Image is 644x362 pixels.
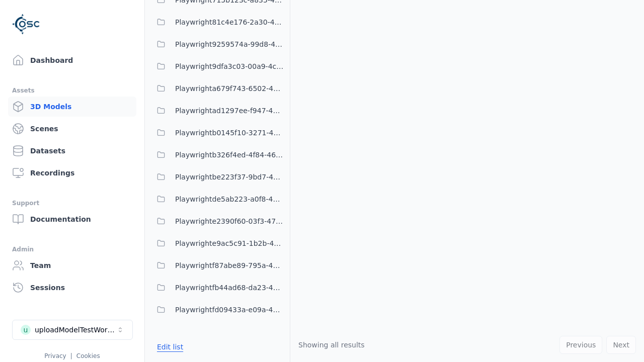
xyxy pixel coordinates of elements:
[175,282,284,294] span: Playwrightfb44ad68-da23-4d2e-bdbe-6e902587d381
[21,325,31,335] div: u
[8,141,136,161] a: Datasets
[151,12,284,32] button: Playwright81c4e176-2a30-4da1-8eed-eab258023260
[12,197,132,209] div: Support
[8,255,136,276] a: Team
[151,255,284,276] button: Playwrightf87abe89-795a-4558-b272-1516c46e3a97
[151,278,284,298] button: Playwrightfb44ad68-da23-4d2e-bdbe-6e902587d381
[175,60,284,72] span: Playwright9dfa3c03-00a9-4ca2-9f4b-f0b1cd927ec8
[175,237,284,249] span: Playwrighte9ac5c91-1b2b-4bc1-b5a3-a4be549dee4f
[175,127,284,139] span: Playwrightb0145f10-3271-4988-8f00-c1dd5f4788d5
[44,352,66,359] a: Privacy
[175,171,284,183] span: Playwrightbe223f37-9bd7-42c0-9717-b27ce4fe665d
[8,97,136,117] a: 3D Models
[35,325,116,335] div: uploadModelTestWorkspace
[151,123,284,143] button: Playwrightb0145f10-3271-4988-8f00-c1dd5f4788d5
[175,304,284,316] span: Playwrightfd09433a-e09a-46f2-a8d1-9ed2645adf93
[298,341,365,349] span: Showing all results
[12,243,132,255] div: Admin
[8,209,136,229] a: Documentation
[175,38,284,50] span: Playwright9259574a-99d8-4589-8e4f-773eb3ccbbb2
[151,300,284,320] button: Playwrightfd09433a-e09a-46f2-a8d1-9ed2645adf93
[175,82,284,95] span: Playwrighta679f743-6502-4593-9ef9-45d94dfc9c2e
[8,278,136,298] a: Sessions
[151,78,284,99] button: Playwrighta679f743-6502-4593-9ef9-45d94dfc9c2e
[151,145,284,165] button: Playwrightb326f4ed-4f84-461a-849b-8d9f022e0dbd
[151,101,284,121] button: Playwrightad1297ee-f947-4018-9655-e35ce08a90c6
[151,189,284,209] button: Playwrightde5ab223-a0f8-4a97-be4c-ac610507c281
[151,167,284,187] button: Playwrightbe223f37-9bd7-42c0-9717-b27ce4fe665d
[175,105,284,117] span: Playwrightad1297ee-f947-4018-9655-e35ce08a90c6
[151,338,189,356] button: Edit list
[175,215,284,227] span: Playwrighte2390f60-03f3-479d-b54a-66d59fed9540
[151,211,284,231] button: Playwrighte2390f60-03f3-479d-b54a-66d59fed9540
[175,259,284,271] span: Playwrightf87abe89-795a-4558-b272-1516c46e3a97
[151,233,284,253] button: Playwrighte9ac5c91-1b2b-4bc1-b5a3-a4be549dee4f
[12,10,40,38] img: Logo
[151,34,284,54] button: Playwright9259574a-99d8-4589-8e4f-773eb3ccbbb2
[76,352,100,359] a: Cookies
[12,320,133,340] button: Select a workspace
[8,163,136,183] a: Recordings
[70,352,72,359] span: |
[12,84,132,97] div: Assets
[175,149,284,161] span: Playwrightb326f4ed-4f84-461a-849b-8d9f022e0dbd
[151,56,284,76] button: Playwright9dfa3c03-00a9-4ca2-9f4b-f0b1cd927ec8
[8,119,136,139] a: Scenes
[175,193,284,205] span: Playwrightde5ab223-a0f8-4a97-be4c-ac610507c281
[8,50,136,70] a: Dashboard
[175,16,284,28] span: Playwright81c4e176-2a30-4da1-8eed-eab258023260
